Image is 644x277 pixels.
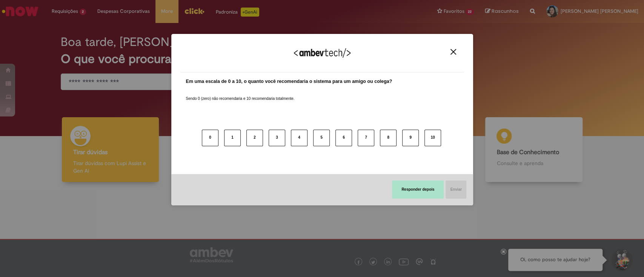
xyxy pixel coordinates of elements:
[269,130,285,146] button: 3
[294,48,350,58] img: Logo Ambevtech
[291,130,307,146] button: 4
[335,130,352,146] button: 6
[313,130,330,146] button: 5
[402,130,419,146] button: 9
[186,87,295,101] label: Sendo 0 (zero) não recomendaria e 10 recomendaria totalmente.
[448,49,458,55] button: Close
[358,130,374,146] button: 7
[392,181,444,199] button: Responder depois
[224,130,241,146] button: 1
[186,78,392,85] label: Em uma escala de 0 a 10, o quanto você recomendaria o sistema para um amigo ou colega?
[424,130,441,146] button: 10
[246,130,263,146] button: 2
[380,130,397,146] button: 8
[202,130,218,146] button: 0
[450,49,456,55] img: Close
